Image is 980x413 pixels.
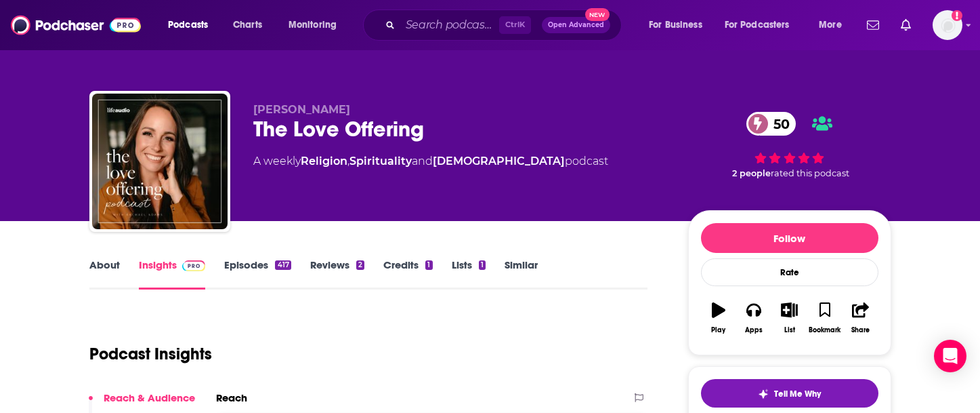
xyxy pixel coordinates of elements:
[771,168,849,178] span: rated this podcast
[933,10,962,40] img: User Profile
[585,8,610,21] span: New
[505,258,538,290] a: Similar
[479,260,486,270] div: 1
[289,16,337,35] span: Monitoring
[639,14,719,36] button: open menu
[711,326,725,334] div: Play
[253,103,350,116] span: [PERSON_NAME]
[758,389,769,399] img: tell me why sparkle
[89,344,212,364] h1: Podcast Insights
[347,155,349,168] span: ,
[349,155,412,168] a: Spirituality
[701,258,878,286] div: Rate
[760,112,796,136] span: 50
[819,16,842,35] span: More
[383,258,432,290] a: Credits1
[774,389,821,399] span: Tell Me Why
[933,10,962,40] span: Logged in as BenLaurro
[412,155,433,168] span: and
[356,260,364,270] div: 2
[499,16,531,34] span: Ctrl K
[809,14,859,36] button: open menu
[861,14,885,37] a: Show notifications dropdown
[843,294,878,342] button: Share
[809,326,840,334] div: Bookmark
[895,14,916,37] a: Show notifications dropdown
[400,14,499,36] input: Search podcasts, credits, & more...
[452,258,486,290] a: Lists1
[233,16,262,35] span: Charts
[952,10,962,21] svg: Add a profile image
[725,16,790,35] span: For Podcasters
[746,112,796,136] a: 50
[253,153,608,170] div: A weekly podcast
[433,155,565,168] a: [DEMOGRAPHIC_DATA]
[301,155,347,168] a: Religion
[548,22,604,28] span: Open Advanced
[11,12,141,38] img: Podchaser - Follow, Share and Rate Podcasts
[168,16,208,35] span: Podcasts
[688,103,891,187] div: 50 2 peoplerated this podcast
[934,340,966,372] div: Open Intercom Messenger
[158,14,226,36] button: open menu
[224,258,291,290] a: Episodes417
[933,10,962,40] button: Show profile menu
[807,294,843,342] button: Bookmark
[649,16,702,35] span: For Business
[216,391,247,404] h2: Reach
[92,94,228,229] img: The Love Offering
[701,223,878,253] button: Follow
[771,294,807,342] button: List
[542,17,610,33] button: Open AdvancedNew
[104,391,195,404] p: Reach & Audience
[376,9,635,41] div: Search podcasts, credits, & more...
[716,14,809,36] button: open menu
[701,294,736,342] button: Play
[279,14,354,36] button: open menu
[224,14,270,36] a: Charts
[784,326,795,334] div: List
[732,168,771,178] span: 2 people
[182,260,206,271] img: Podchaser Pro
[425,260,432,270] div: 1
[736,294,771,342] button: Apps
[139,258,206,290] a: InsightsPodchaser Pro
[275,260,291,270] div: 417
[310,258,364,290] a: Reviews2
[851,326,870,334] div: Share
[745,326,763,334] div: Apps
[89,258,120,290] a: About
[701,379,878,408] button: tell me why sparkleTell Me Why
